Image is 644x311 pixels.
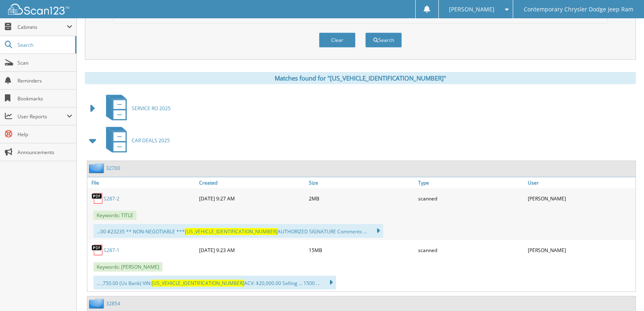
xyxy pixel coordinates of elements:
a: 32854 [106,300,120,307]
div: [PERSON_NAME] [526,242,635,258]
span: User Reports [17,113,67,120]
span: Cabinets [17,24,67,30]
iframe: Chat Widget [603,272,644,311]
button: Search [365,33,402,48]
span: [US_VEHICLE_IDENTIFICATION_NUMBER] [185,228,278,235]
a: S287-1 [104,247,119,254]
img: PDF.png [91,192,104,204]
div: [DATE] 9:23 AM [197,242,307,258]
span: Help [17,131,72,138]
div: scanned [416,190,526,207]
span: CAR DEALS 2025 [132,137,170,144]
a: Size [307,177,416,188]
span: Reminders [17,77,72,84]
span: Scan [17,59,72,66]
a: SERVICE RO 2025 [101,92,171,124]
span: Announcements [17,149,72,156]
span: Keywords: TITLE [93,211,137,220]
div: Matches found for "[US_VEHICLE_IDENTIFICATION_NUMBER]" [85,72,636,84]
div: scanned [416,242,526,258]
a: S287-2 [104,195,119,202]
a: Type [416,177,526,188]
span: [PERSON_NAME] [449,7,494,12]
img: folder2.png [89,163,106,173]
a: CAR DEALS 2025 [101,124,170,157]
div: 2MB [307,190,416,207]
div: [DATE] 9:27 AM [197,190,307,207]
span: Contemporary Chrysler Dodge Jeep Ram [524,7,633,12]
img: PDF.png [91,244,104,256]
img: scan123-logo-white.svg [8,4,69,15]
div: ... ,750.00 (Us Bank) VIN: ACV: $20,000.00 Selling ... 1500 ... [93,276,336,289]
span: Keywords: [PERSON_NAME] [93,262,163,272]
a: User [526,177,635,188]
button: Clear [319,33,356,48]
div: ...00 #23235 ** NON-NEGOTIABLE *** AUTHORIZED SIGNATURE Comments ... [93,224,383,238]
div: [PERSON_NAME] [526,190,635,207]
span: Search [17,41,71,48]
a: Created [197,177,307,188]
img: folder2.png [89,298,106,309]
a: File [87,177,197,188]
div: 15MB [307,242,416,258]
span: Bookmarks [17,95,72,102]
a: 32700 [106,165,120,172]
span: [US_VEHICLE_IDENTIFICATION_NUMBER] [152,280,244,287]
span: SERVICE RO 2025 [132,105,171,112]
